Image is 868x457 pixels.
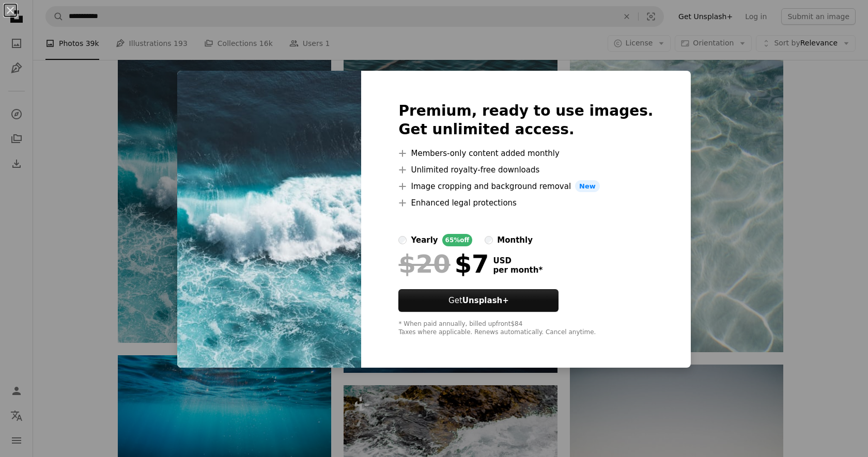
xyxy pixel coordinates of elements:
div: 65% off [442,234,473,246]
img: premium_photo-1664124381898-5f79552b408d [177,71,361,368]
li: Enhanced legal protections [398,197,653,209]
button: GetUnsplash+ [398,289,559,312]
span: New [575,180,600,193]
div: $7 [398,250,489,277]
div: monthly [497,234,533,246]
div: * When paid annually, billed upfront $84 Taxes where applicable. Renews automatically. Cancel any... [398,320,653,337]
div: yearly [411,234,438,246]
li: Image cropping and background removal [398,180,653,193]
li: Unlimited royalty-free downloads [398,164,653,176]
strong: Unsplash+ [462,296,509,305]
li: Members-only content added monthly [398,147,653,160]
h2: Premium, ready to use images. Get unlimited access. [398,102,653,139]
span: per month * [493,265,542,275]
input: yearly65%off [398,236,407,244]
span: USD [493,256,542,265]
input: monthly [485,236,493,244]
span: $20 [398,250,450,277]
